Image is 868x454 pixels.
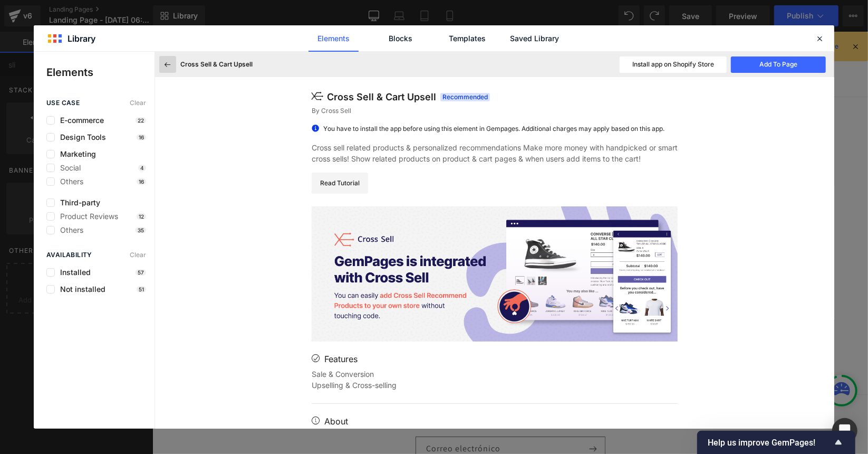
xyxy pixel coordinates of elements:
span: Installed [55,268,91,277]
p: 57 [136,269,146,276]
span: Marketing [55,150,96,158]
span: Clear [130,99,146,107]
button: Install app on Shopify Store [620,56,727,73]
span: Third-party [55,198,100,207]
summary: Búsqueda [581,31,604,54]
h1: Suero de regeneracion intensa para pestañas [366,81,667,136]
p: 22 [136,117,146,124]
a: Blocks [375,25,426,52]
div: Recommended [440,93,490,101]
p: Elements [46,64,155,80]
span: Availability [46,251,92,259]
a: Elements [308,25,359,52]
p: 16 [137,134,146,140]
div: By Cross Sell [312,106,678,116]
input: Correo electrónico [264,405,452,429]
span: Design Tools [55,133,106,141]
a: Templates [442,25,493,52]
span: You have to install the app before using this element in Gempages. Additional charges may apply b... [323,124,664,134]
span: Las Divinas Mx [68,34,148,51]
p: or Drag & Drop elements from left sidebar [59,252,658,259]
li: Sale & Conversion [312,368,678,380]
a: Contacto [238,32,282,54]
span: Social [55,164,81,172]
a: Saved Library [509,25,560,52]
span: Clear [130,251,146,259]
span: Help us improve GemPages! [708,438,832,448]
li: Upselling & Cross-selling [312,380,678,391]
span: E-commerce [55,116,104,125]
a: Catálogo [194,32,238,54]
a: Las Divinas Mx [64,33,152,53]
span: Contacto [244,38,276,48]
span: Others [55,226,83,234]
p: Cross sell related products & personalized recommendations Make more money with handpicked or sma... [312,142,678,164]
span: Inicio [169,38,188,48]
img: c761bf91-7ac8-459e-af04-a032eaa58065.png [312,206,678,342]
span: Catálogo [200,38,232,48]
button: Show survey - Help us improve GemPages! [708,436,845,449]
span: About [324,416,348,427]
a: Inicio [162,32,194,54]
a: Add Single Section [362,222,457,243]
button: Add To Page [731,56,826,73]
p: 4 [138,165,146,171]
a: Explore Blocks [259,222,354,243]
span: Not installed [55,285,105,294]
p: 16 [137,178,146,185]
p: 35 [136,227,146,233]
span: Others [55,177,83,186]
span: use case [46,99,80,107]
p: 12 [137,213,146,220]
a: Read Tutorial [312,173,368,194]
span: Features [324,354,358,364]
div: Cross Sell & Cart Upsell [327,90,436,104]
p: 51 [137,286,146,292]
h3: Cross Sell & Cart Upsell [180,60,253,69]
button: Suscribirse [429,405,452,430]
div: Open Intercom Messenger [832,418,857,443]
h2: Subscribe to our emails [68,382,648,394]
span: Welcome to our store [323,5,393,14]
span: Product Reviews [55,212,118,221]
